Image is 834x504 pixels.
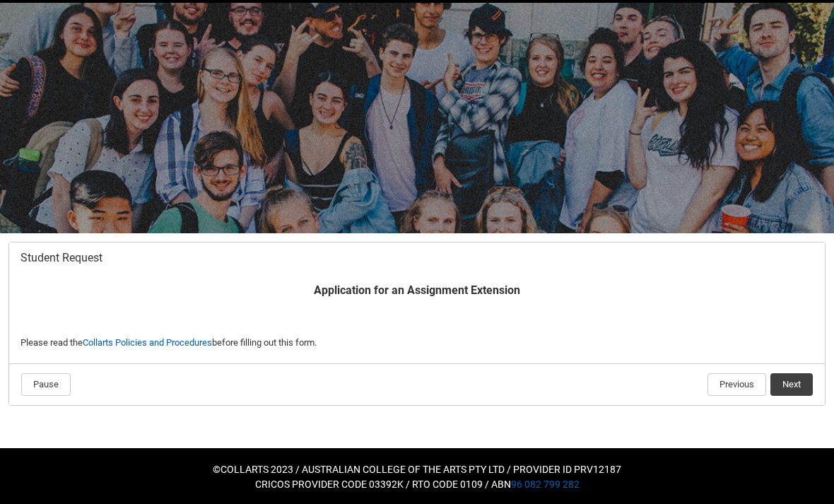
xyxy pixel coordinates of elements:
[21,373,71,396] button: Pause
[20,251,102,265] span: Student Request
[314,283,520,297] b: Application for an Assignment Extension
[83,337,212,348] a: Collarts Policies and Procedures
[8,242,826,406] article: Redu_Student_Request flow
[511,479,580,490] a: 96 082 799 282
[707,373,766,396] button: Previous
[20,336,814,350] p: Please read the before filling out this form.
[770,373,813,396] button: Next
